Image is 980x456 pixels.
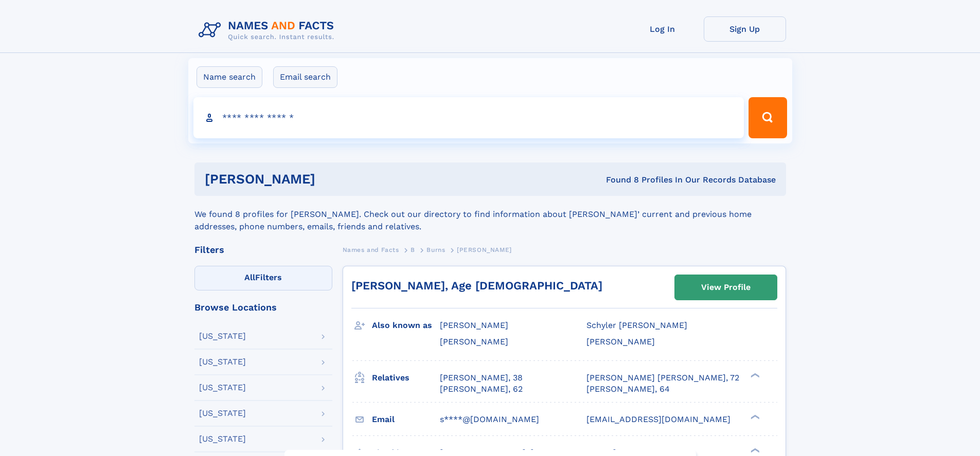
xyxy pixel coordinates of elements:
[205,173,461,186] h1: [PERSON_NAME]
[586,384,670,395] a: [PERSON_NAME], 64
[372,369,440,387] h3: Relatives
[704,16,786,42] a: Sign Up
[199,409,246,417] div: [US_STATE]
[621,16,704,42] a: Log In
[273,66,337,88] label: Email search
[351,279,602,292] a: [PERSON_NAME], Age [DEMOGRAPHIC_DATA]
[343,243,399,256] a: Names and Facts
[193,97,744,138] input: search input
[372,411,440,428] h3: Email
[426,246,445,253] span: Burns
[194,16,343,44] img: Logo Names and Facts
[586,372,739,384] a: [PERSON_NAME] [PERSON_NAME], 72
[199,358,246,366] div: [US_STATE]
[426,243,445,256] a: Burns
[194,266,332,290] label: Filters
[411,243,415,256] a: B
[675,275,777,300] a: View Profile
[194,245,332,254] div: Filters
[586,320,687,330] span: Schyler [PERSON_NAME]
[586,337,655,346] span: [PERSON_NAME]
[748,413,760,420] div: ❯
[411,246,415,253] span: B
[197,66,262,88] label: Name search
[748,372,760,378] div: ❯
[460,174,776,186] div: Found 8 Profiles In Our Records Database
[199,435,246,443] div: [US_STATE]
[440,384,523,395] a: [PERSON_NAME], 62
[199,384,246,392] div: [US_STATE]
[372,317,440,334] h3: Also known as
[440,337,508,346] span: [PERSON_NAME]
[440,372,523,384] a: [PERSON_NAME], 38
[748,447,760,453] div: ❯
[199,332,246,340] div: [US_STATE]
[586,414,730,424] span: [EMAIL_ADDRESS][DOMAIN_NAME]
[749,97,787,138] button: Search Button
[701,276,751,299] div: View Profile
[194,303,332,312] div: Browse Locations
[244,272,255,282] span: All
[194,196,786,233] div: We found 8 profiles for [PERSON_NAME]. Check out our directory to find information about [PERSON_...
[457,246,512,253] span: [PERSON_NAME]
[440,320,508,330] span: [PERSON_NAME]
